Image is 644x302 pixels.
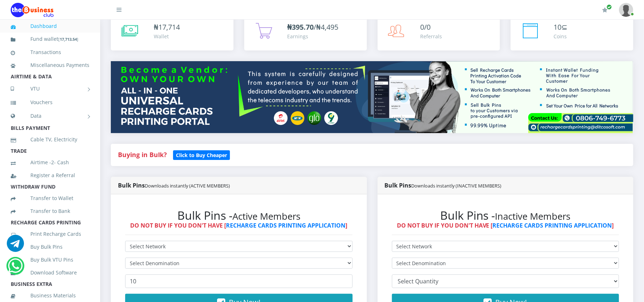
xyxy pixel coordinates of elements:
small: Downloads instantly (ACTIVE MEMBERS) [145,182,230,189]
div: ₦ [154,22,180,33]
a: Cable TV, Electricity [11,131,89,148]
a: Vouchers [11,94,89,111]
a: ₦395.70/₦4,495 Earnings [244,15,367,50]
a: 0/0 Referrals [378,15,500,50]
a: Transfer to Bank [11,203,89,219]
small: [ ] [58,36,78,42]
a: Transactions [11,44,89,60]
h2: Bulk Pins - [125,209,353,222]
a: RECHARGE CARDS PRINTING APPLICATION [226,221,345,229]
span: 17,714 [158,22,180,32]
span: 10 [554,22,561,32]
span: 0/0 [421,22,431,32]
b: ₦395.70 [287,22,314,32]
h2: Bulk Pins - [392,209,619,222]
b: Click to Buy Cheaper [176,152,227,159]
a: RECHARGE CARDS PRINTING APPLICATION [493,221,612,229]
span: /₦4,495 [287,22,338,32]
a: Chat for support [7,240,24,252]
div: ⊆ [554,22,567,33]
a: Register a Referral [11,167,89,184]
img: multitenant_rcp.png [111,61,633,133]
a: Click to Buy Cheaper [173,150,230,159]
strong: DO NOT BUY IF YOU DON'T HAVE [ ] [397,221,614,229]
small: Active Members [232,210,300,223]
input: Enter Quantity [125,274,353,288]
a: Download Software [11,264,89,281]
i: Renew/Upgrade Subscription [602,7,608,13]
strong: Bulk Pins [385,181,502,189]
a: Print Recharge Cards [11,226,89,242]
a: Buy Bulk Pins [11,239,89,255]
span: Renew/Upgrade Subscription [606,4,612,10]
strong: DO NOT BUY IF YOU DON'T HAVE [ ] [130,221,347,229]
strong: Bulk Pins [118,181,230,189]
img: Logo [11,3,54,17]
a: Transfer to Wallet [11,190,89,206]
strong: Buying in Bulk? [118,150,167,159]
a: Fund wallet[17,713.54] [11,31,89,48]
a: Airtime -2- Cash [11,154,89,171]
img: User [619,3,633,17]
a: Miscellaneous Payments [11,57,89,73]
a: VTU [11,80,89,98]
small: Downloads instantly (INACTIVE MEMBERS) [412,182,502,189]
a: Chat for support [8,263,23,274]
b: 17,713.54 [60,36,77,42]
div: Referrals [421,33,442,40]
a: ₦17,714 Wallet [111,15,233,50]
small: Inactive Members [495,210,571,223]
a: Data [11,107,89,125]
div: Earnings [287,33,338,40]
div: Wallet [154,33,180,40]
a: Buy Bulk VTU Pins [11,252,89,268]
div: Coins [554,33,567,40]
a: Dashboard [11,18,89,34]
